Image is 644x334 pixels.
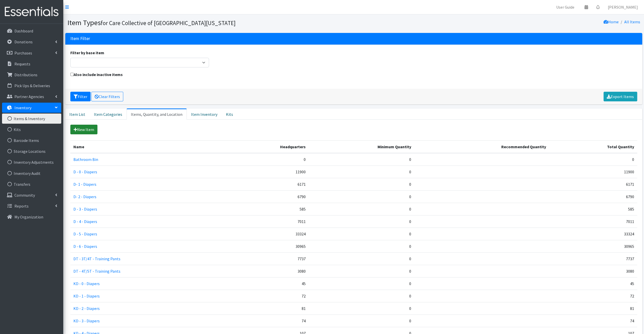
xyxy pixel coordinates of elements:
[2,179,61,189] a: Transfers
[127,108,187,120] a: Items, Quantity, and Location
[225,265,309,277] td: 3080
[70,125,97,134] a: New Item
[2,26,61,36] a: Dashboard
[549,252,637,265] td: 7737
[73,306,100,311] a: KD - 2 - Diapers
[14,61,30,66] p: Requests
[2,212,61,222] a: My Organization
[73,256,120,261] a: DT - 3T/4T - Training Pants
[549,215,637,228] td: 7011
[549,302,637,314] td: 81
[624,19,640,24] a: All Items
[549,190,637,203] td: 6790
[309,215,414,228] td: 0
[604,92,637,101] a: Export Items
[2,48,61,58] a: Purchases
[225,277,309,290] td: 45
[14,214,43,219] p: My Organization
[73,207,97,212] a: D - 3 - Diapers
[73,169,97,174] a: D - 0 - Diapers
[225,314,309,327] td: 74
[549,203,637,215] td: 585
[2,201,61,211] a: Reports
[549,265,637,277] td: 3080
[225,165,309,178] td: 11900
[2,114,61,124] a: Items & Inventory
[225,290,309,302] td: 72
[70,92,91,101] button: Filter
[309,240,414,252] td: 0
[73,182,96,187] a: D- 1 - Diapers
[73,281,100,286] a: KD - 0 - Diapers
[225,140,309,153] th: Headquarters
[225,240,309,252] td: 30965
[101,19,236,27] small: for Care Collective of [GEOGRAPHIC_DATA][US_STATE]
[309,290,414,302] td: 0
[225,252,309,265] td: 7737
[309,265,414,277] td: 0
[2,146,61,156] a: Storage Locations
[70,73,74,76] input: Also include inactive items
[14,94,44,99] p: Partner Agencies
[2,59,61,69] a: Requests
[309,190,414,203] td: 0
[549,165,637,178] td: 11900
[14,72,37,77] p: Distributions
[222,108,237,120] a: Kits
[73,293,100,299] a: KD - 1 - Diapers
[225,153,309,166] td: 0
[2,37,61,47] a: Donations
[552,2,578,12] a: User Guide
[309,314,414,327] td: 0
[2,3,61,20] img: HumanEssentials
[14,105,31,110] p: Inventory
[73,219,97,224] a: D - 4 - Diapers
[604,19,619,24] a: Home
[65,108,90,120] a: Item List
[67,18,352,27] h1: Item Types
[73,231,97,236] a: D - 5 - Diapers
[309,153,414,166] td: 0
[309,302,414,314] td: 0
[225,228,309,240] td: 33324
[604,2,642,12] a: [PERSON_NAME]
[73,318,100,323] a: KD - 3 - Diapers
[549,228,637,240] td: 33324
[309,277,414,290] td: 0
[2,135,61,145] a: Barcode Items
[14,39,33,44] p: Donations
[309,203,414,215] td: 0
[309,252,414,265] td: 0
[549,140,637,153] th: Total Quantity
[309,140,414,153] th: Minimum Quantity
[70,71,123,78] label: Also include inactive items
[225,215,309,228] td: 7011
[2,91,61,102] a: Partner Agencies
[549,153,637,166] td: 0
[225,203,309,215] td: 585
[549,314,637,327] td: 74
[187,108,222,120] a: Item Inventory
[73,194,96,199] a: D- 2 - Diapers
[225,302,309,314] td: 81
[309,228,414,240] td: 0
[549,277,637,290] td: 45
[414,140,549,153] th: Recommended Quantity
[14,83,50,88] p: Pick Ups & Deliveries
[70,50,104,56] label: Filter by base item
[14,203,29,209] p: Reports
[549,178,637,190] td: 6171
[70,140,225,153] th: Name
[73,269,120,274] a: DT - 4T/5T - Training Pants
[90,108,127,120] a: Item Categories
[309,178,414,190] td: 0
[549,240,637,252] td: 30965
[73,244,97,249] a: D - 6 - Diapers
[14,50,32,55] p: Purchases
[2,157,61,167] a: Inventory Adjustments
[549,290,637,302] td: 72
[73,157,98,162] a: Bathroom Bin
[70,36,90,41] h3: Item Filter
[2,124,61,135] a: Kits
[14,28,33,33] p: Dashboard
